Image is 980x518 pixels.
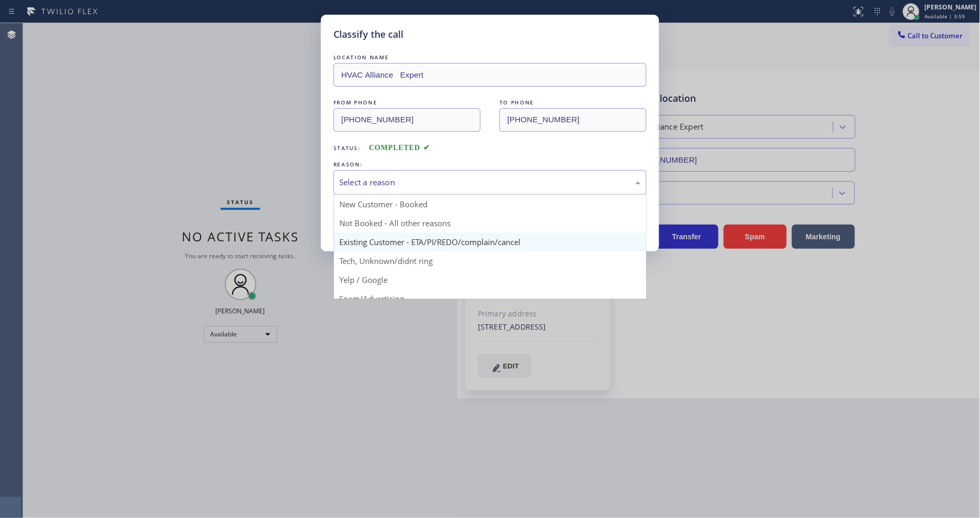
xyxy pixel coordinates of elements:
h5: Classify the call [333,27,403,41]
div: LOCATION NAME [333,52,647,63]
div: REASON: [333,159,647,170]
div: Yelp / Google [334,270,646,289]
span: Status: [333,144,361,152]
span: COMPLETED [369,144,430,152]
div: New Customer - Booked [334,195,646,214]
div: Not Booked - All other reasons [334,214,646,232]
div: Select a reason [339,176,641,188]
input: To phone [499,108,647,132]
div: TO PHONE [499,97,647,108]
div: Tech, Unknown/didnt ring [334,251,646,270]
div: Spam/Advertising [334,289,646,308]
input: From phone [333,108,481,132]
div: Existing Customer - ETA/PI/REDO/complain/cancel [334,232,646,251]
div: FROM PHONE [333,97,481,108]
